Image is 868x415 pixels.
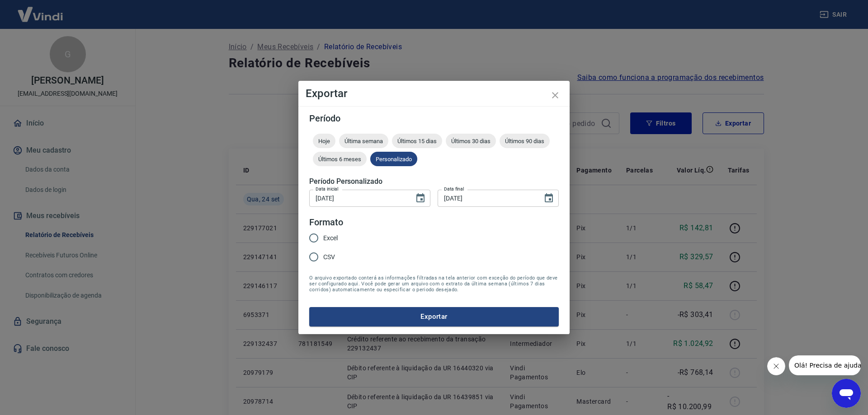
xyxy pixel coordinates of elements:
span: CSV [323,252,335,262]
span: Última semana [339,138,388,145]
h5: Período [309,114,559,123]
h4: Exportar [306,88,562,99]
div: Últimos 30 dias [446,134,496,148]
div: Personalizado [370,152,417,166]
div: Últimos 90 dias [500,134,550,148]
span: Hoje [313,138,335,145]
span: Excel [323,233,338,243]
label: Data inicial [316,186,339,192]
label: Data final [444,186,464,192]
button: Exportar [309,307,559,326]
span: Últimos 90 dias [500,138,550,145]
span: Olá! Precisa de ajuda? [5,6,76,14]
iframe: Mensagem da empresa [789,355,861,375]
span: Personalizado [370,156,417,163]
div: Hoje [313,134,335,148]
button: Choose date, selected date is 24 de set de 2025 [540,189,558,207]
span: Últimos 6 meses [313,156,367,163]
iframe: Fechar mensagem [767,357,785,375]
div: Última semana [339,134,388,148]
iframe: Botão para abrir a janela de mensagens [832,379,861,408]
button: Choose date, selected date is 23 de set de 2025 [411,189,429,207]
div: Últimos 15 dias [392,134,442,148]
legend: Formato [309,216,343,229]
span: O arquivo exportado conterá as informações filtradas na tela anterior com exceção do período que ... [309,275,559,293]
input: DD/MM/YYYY [309,190,408,206]
div: Últimos 6 meses [313,152,367,166]
h5: Período Personalizado [309,177,559,186]
span: Últimos 15 dias [392,138,442,145]
span: Últimos 30 dias [446,138,496,145]
button: close [544,84,566,106]
input: DD/MM/YYYY [438,190,536,206]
